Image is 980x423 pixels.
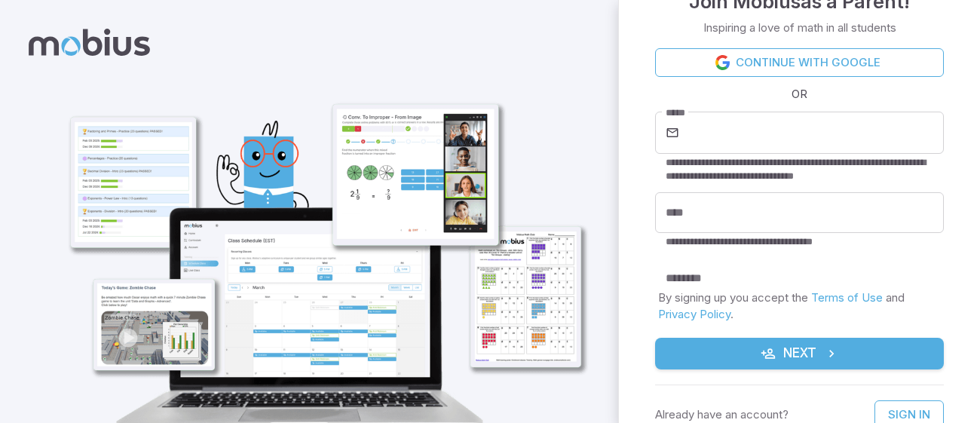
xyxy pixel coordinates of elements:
[655,48,944,77] a: Continue with Google
[655,338,944,369] button: Next
[811,290,883,305] a: Terms of Use
[658,307,730,321] a: Privacy Policy
[703,20,896,36] p: Inspiring a love of math in all students
[655,406,789,423] p: Already have an account?
[788,86,811,103] span: OR
[658,290,941,323] p: By signing up you accept the and .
